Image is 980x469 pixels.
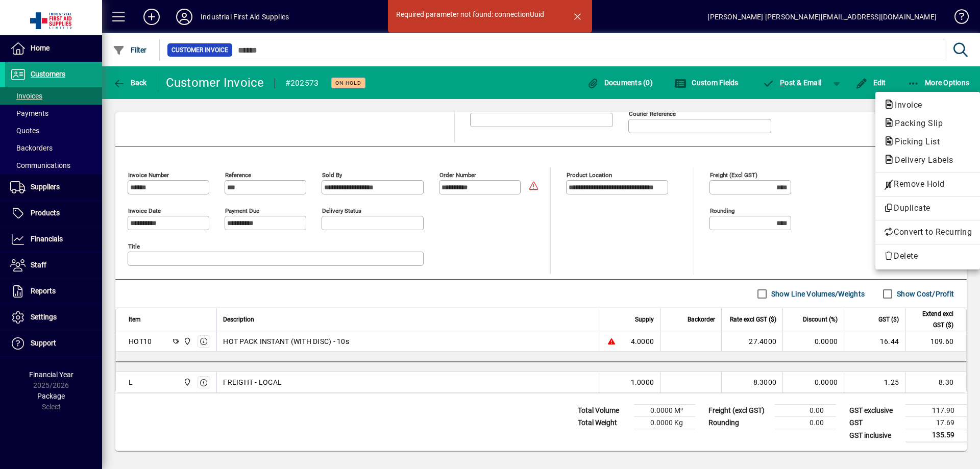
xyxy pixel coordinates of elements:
span: Duplicate [884,202,972,214]
span: Delivery Labels [884,155,959,165]
span: Invoice [884,100,927,110]
span: Remove Hold [884,178,972,190]
span: Packing Slip [884,118,948,128]
span: Convert to Recurring [884,226,972,238]
span: Picking List [884,137,945,146]
span: Delete [884,250,972,262]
